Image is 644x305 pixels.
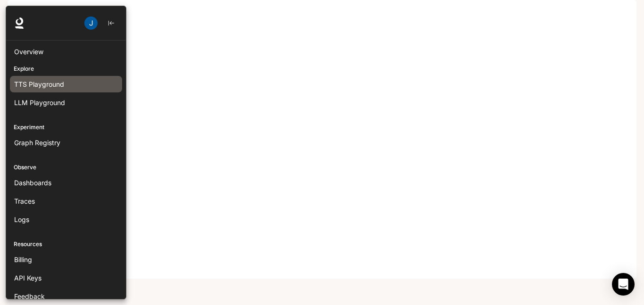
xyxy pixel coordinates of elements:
[14,79,64,89] span: TTS Playground
[14,214,29,224] span: Logs
[6,123,126,132] p: Experiment
[14,196,35,206] span: Traces
[10,193,122,209] a: Traces
[10,76,122,92] a: TTS Playground
[14,47,43,57] span: Overview
[10,134,122,151] a: Graph Registry
[10,174,122,191] a: Dashboards
[10,270,122,286] a: API Keys
[10,288,122,305] a: Feedback
[14,255,32,264] span: Billing
[612,273,635,296] div: Open Intercom Messenger
[14,138,60,148] span: Graph Registry
[14,98,65,107] span: LLM Playground
[10,94,122,111] a: LLM Playground
[82,14,100,33] button: User avatar
[6,65,126,73] p: Explore
[10,251,122,268] a: Billing
[84,16,98,30] img: User avatar
[14,273,41,283] span: API Keys
[14,178,51,188] span: Dashboards
[6,163,126,172] p: Observe
[14,291,45,301] span: Feedback
[6,240,126,248] p: Resources
[10,211,122,228] a: Logs
[10,43,122,60] a: Overview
